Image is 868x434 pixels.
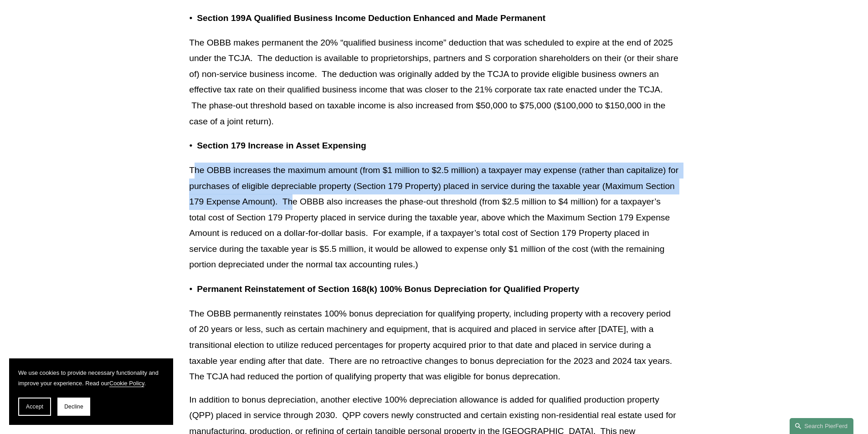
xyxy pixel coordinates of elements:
button: Accept [18,398,51,416]
strong: Section 179 Increase in Asset Expensing [197,141,366,150]
p: We use cookies to provide necessary functionality and improve your experience. Read our . [18,368,164,388]
p: The OBBB increases the maximum amount (from $1 million to $2.5 million) a taxpayer may expense (r... [189,163,678,273]
section: Cookie banner [9,358,173,425]
p: The OBBB permanently reinstates 100% bonus depreciation for qualifying property, including proper... [189,306,678,385]
span: Accept [26,403,43,410]
button: Decline [57,398,90,416]
a: Cookie Policy [109,380,144,387]
a: Search this site [790,418,853,434]
p: The OBBB makes permanent the 20% “qualified business income” deduction that was scheduled to expi... [189,35,678,129]
strong: Section 199A Qualified Business Income Deduction Enhanced and Made Permanent [197,13,545,23]
span: Decline [64,403,83,410]
strong: Permanent Reinstatement of Section 168(k) 100% Bonus Depreciation for Qualified Property [197,284,579,294]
